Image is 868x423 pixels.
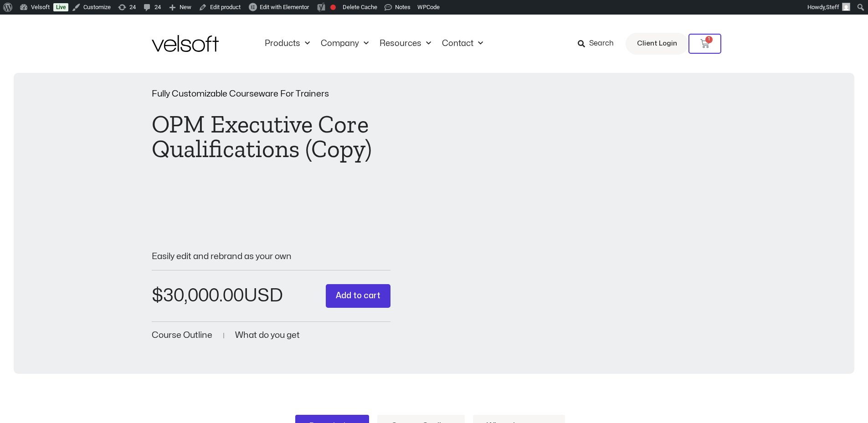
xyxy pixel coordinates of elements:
[826,4,839,10] span: Steff
[589,38,614,50] span: Search
[578,36,620,51] a: Search
[315,39,374,49] a: CompanyMenu Toggle
[688,34,721,54] a: 1
[259,39,488,49] nav: Menu
[152,252,391,261] p: Easily edit and rebrand as your own
[152,112,391,161] h1: OPM Executive Core Qualifications (Copy)
[152,35,219,52] img: Velsoft Training Materials
[235,331,300,340] a: What do you get
[637,38,677,50] span: Client Login
[152,287,244,305] bdi: 30,000.00
[330,5,336,10] div: Focus keyphrase not set
[705,36,713,43] span: 1
[374,39,437,49] a: ResourcesMenu Toggle
[326,284,390,308] button: Add to cart
[437,39,488,49] a: ContactMenu Toggle
[152,90,391,98] p: Fully Customizable Courseware For Trainers
[152,287,163,305] span: $
[152,331,212,340] a: Course Outline
[626,33,688,55] a: Client Login
[53,3,68,11] a: Live
[260,4,309,10] span: Edit with Elementor
[259,39,315,49] a: ProductsMenu Toggle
